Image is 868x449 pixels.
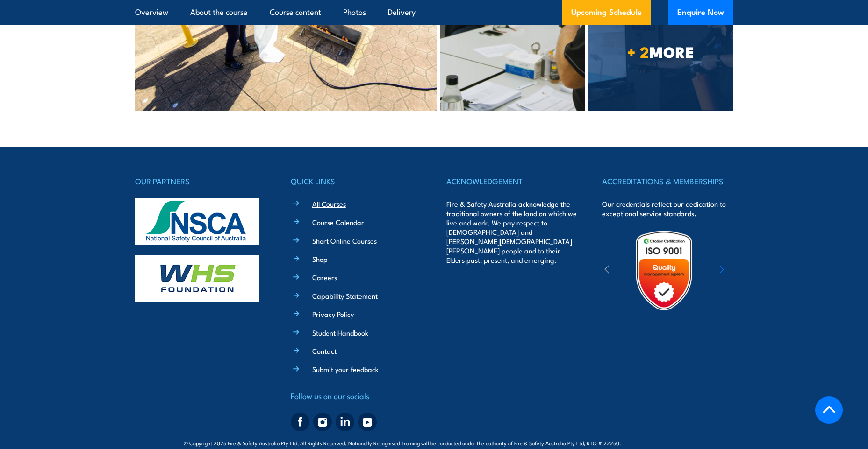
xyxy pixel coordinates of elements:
[135,255,259,302] img: whs-logo-footer
[623,230,705,311] img: Untitled design (19)
[602,199,733,218] p: Our credentials reflect our dedication to exceptional service standards.
[446,175,577,188] h4: ACKNOWLEDGEMENT
[184,438,684,447] span: © Copyright 2025 Fire & Safety Australia Pty Ltd, All Rights Reserved. Nationally Recognised Trai...
[652,438,684,447] a: KND Digital
[312,236,377,246] a: Short Online Courses
[312,291,378,301] a: Capability Statement
[312,199,346,209] a: All Courses
[291,389,422,402] h4: Follow us on our socials
[135,175,266,188] h4: OUR PARTNERS
[312,217,364,227] a: Course Calendar
[312,328,368,337] a: Student Handbook
[627,40,649,63] strong: + 2
[135,198,259,245] img: nsca-logo-footer
[632,439,684,447] span: Site:
[312,272,337,282] a: Careers
[312,346,337,356] a: Contact
[446,199,577,265] p: Fire & Safety Australia acknowledge the traditional owners of the land on which we live and work....
[602,175,733,188] h4: ACCREDITATIONS & MEMBERSHIPS
[588,45,733,58] span: MORE
[291,175,422,188] h4: QUICK LINKS
[312,364,379,374] a: Submit your feedback
[312,309,354,319] a: Privacy Policy
[312,254,328,264] a: Shop
[705,254,787,287] img: ewpa-logo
